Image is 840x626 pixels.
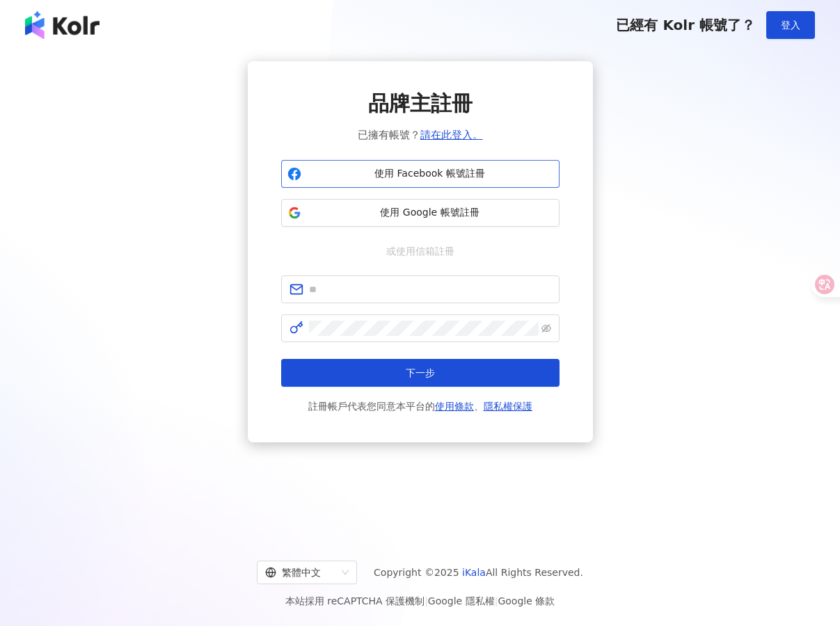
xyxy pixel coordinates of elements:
[428,595,495,607] a: Google 隱私權
[484,401,532,412] a: 隱私權保護
[766,11,815,39] button: 登入
[541,323,551,333] span: eye-invisible
[307,206,553,220] span: 使用 Google 帳號註冊
[368,89,473,118] span: 品牌主註冊
[358,127,483,143] span: 已擁有帳號？
[781,19,800,31] span: 登入
[425,595,428,607] span: |
[420,129,483,141] a: 請在此登入。
[435,401,474,412] a: 使用條款
[25,11,100,39] img: logo
[285,593,555,609] span: 本站採用 reCAPTCHA 保護機制
[281,199,560,227] button: 使用 Google 帳號註冊
[308,398,532,415] span: 註冊帳戶代表您同意本平台的 、
[374,564,583,581] span: Copyright © 2025 All Rights Reserved.
[406,367,435,378] span: 下一步
[462,567,486,578] a: iKala
[495,595,498,607] span: |
[307,167,553,181] span: 使用 Facebook 帳號註冊
[616,17,755,33] span: 已經有 Kolr 帳號了？
[498,595,555,607] a: Google 條款
[377,243,464,259] span: 或使用信箱註冊
[281,359,560,387] button: 下一步
[281,160,560,188] button: 使用 Facebook 帳號註冊
[265,561,336,584] div: 繁體中文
